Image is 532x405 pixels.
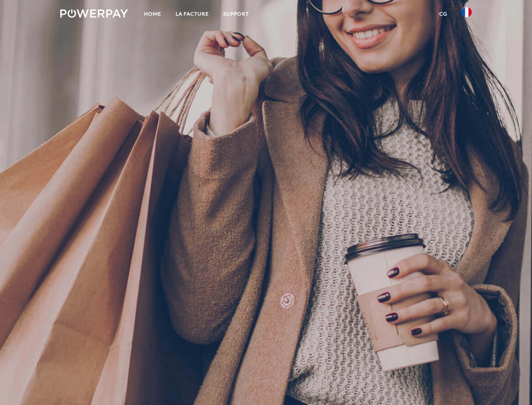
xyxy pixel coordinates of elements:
[168,6,216,22] a: LA FACTURE
[432,6,454,22] a: CG
[60,9,128,18] img: logo-powerpay-white.svg
[137,6,168,22] a: Home
[462,7,472,17] img: fr
[216,6,256,22] a: Support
